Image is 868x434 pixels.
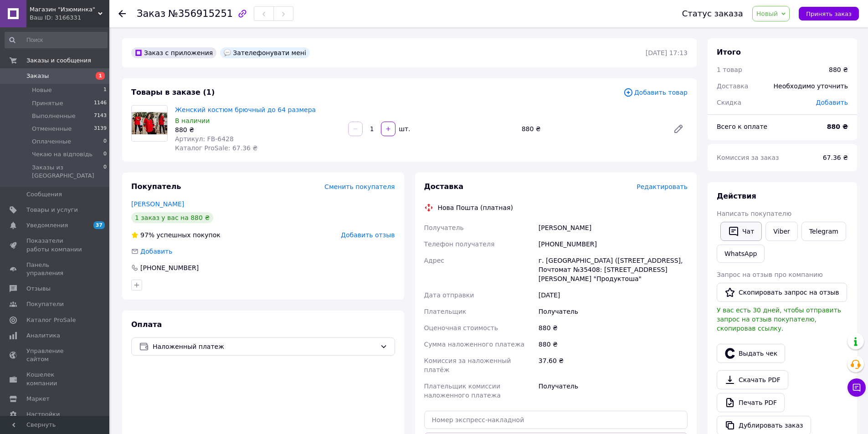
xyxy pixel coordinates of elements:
div: [DATE] [537,287,689,303]
div: [PERSON_NAME] [537,220,689,236]
span: Принять заказ [806,10,852,17]
span: Магазин "Изюминка" [30,5,98,14]
span: 7143 [94,112,107,120]
a: Telegram [801,222,846,241]
span: Адрес [424,257,444,264]
button: Принять заказ [799,7,859,20]
div: [PHONE_NUMBER] [139,263,200,272]
span: 67.36 ₴ [823,154,848,161]
div: [PHONE_NUMBER] [537,236,689,252]
span: Добавить [140,248,172,255]
a: Скачать PDF [717,370,788,389]
span: Оценочная стоимость [424,324,498,332]
button: Выдать чек [717,344,785,363]
span: Уведомления [26,221,68,230]
span: Покупатель [131,182,181,191]
time: [DATE] 17:13 [646,49,688,56]
span: Заказы из [GEOGRAPHIC_DATA] [32,163,103,180]
span: Оплаченные [32,138,71,146]
a: Viber [765,222,797,241]
span: Скидка [717,99,741,106]
span: Кошелек компании [26,371,84,387]
span: 0 [103,138,107,146]
span: Действия [717,192,756,200]
div: 880 ₴ [537,320,689,336]
img: Женский костюм брючный до 64 размера [132,112,167,134]
span: 3139 [94,125,107,133]
div: Нова Пошта (платная) [436,203,515,212]
div: шт. [396,124,411,133]
div: Ваш ID: 3166331 [30,14,109,22]
input: Поиск [5,32,108,48]
span: Новые [32,86,52,94]
span: Дата отправки [424,291,474,299]
span: У вас есть 30 дней, чтобы отправить запрос на отзыв покупателю, скопировав ссылку. [717,306,841,332]
span: Сумма наложенного платежа [424,341,525,348]
div: успешных покупок [131,230,221,240]
span: Плательщик [424,308,467,315]
button: Чат [720,222,762,241]
div: 37.60 ₴ [537,352,689,378]
span: Товары и услуги [26,206,78,214]
span: Настройки [26,410,60,419]
div: Вернуться назад [118,9,126,18]
span: Оплата [131,320,162,329]
span: Каталог ProSale [26,316,76,324]
div: Получатель [537,378,689,403]
span: Итого [717,48,741,56]
span: №356915251 [168,8,233,19]
span: Аналитика [26,332,60,340]
span: Заказы и сообщения [26,56,91,65]
span: В наличии [175,117,210,124]
span: Сообщения [26,190,62,199]
span: 1 [96,72,105,80]
span: Написать покупателю [717,210,791,217]
span: 37 [93,221,105,229]
span: Выполненные [32,112,76,120]
span: Артикул: FB-6428 [175,135,234,143]
div: Получатель [537,303,689,320]
span: Доставка [717,82,748,90]
div: Зателефонувати мені [220,47,310,58]
span: Отмененные [32,125,72,133]
span: Показатели работы компании [26,237,84,253]
span: Панель управления [26,261,84,277]
span: Доставка [424,182,464,191]
span: Всего к оплате [717,123,767,130]
span: 0 [103,163,107,180]
span: 1146 [94,99,107,107]
span: Добавить товар [623,87,688,97]
span: 0 [103,150,107,158]
span: Товары в заказе (1) [131,88,215,97]
span: Маркет [26,395,50,403]
div: Заказ с приложения [131,47,216,58]
img: :speech_balloon: [224,49,231,56]
span: Принятые [32,99,63,107]
b: 880 ₴ [827,123,848,130]
span: Сменить покупателя [324,183,395,190]
a: Печать PDF [717,393,785,412]
span: Заказ [137,8,165,19]
div: 1 заказ у вас на 880 ₴ [131,212,213,223]
span: Каталог ProSale: 67.36 ₴ [175,144,257,152]
span: Чекаю на відповідь [32,150,92,158]
div: 880 ₴ [175,125,341,134]
span: Получатель [424,224,464,231]
span: Добавить [816,99,848,106]
span: Наложенный платеж [153,342,376,352]
span: Добавить отзыв [341,231,395,239]
span: Управление сайтом [26,347,84,363]
div: Необходимо уточнить [768,76,853,96]
span: Заказы [26,72,49,80]
div: Статус заказа [682,9,743,18]
button: Скопировать запрос на отзыв [717,283,847,302]
div: г. [GEOGRAPHIC_DATA] ([STREET_ADDRESS], Почтомат №35408: [STREET_ADDRESS][PERSON_NAME] "Продуктоша" [537,252,689,287]
input: Номер экспресс-накладной [424,411,688,429]
span: 1 [103,86,107,94]
a: Женский костюм брючный до 64 размера [175,106,316,113]
span: 1 товар [717,66,742,73]
span: Запрос на отзыв про компанию [717,271,823,278]
span: Отзывы [26,285,51,293]
a: [PERSON_NAME] [131,200,184,208]
a: WhatsApp [717,245,765,263]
